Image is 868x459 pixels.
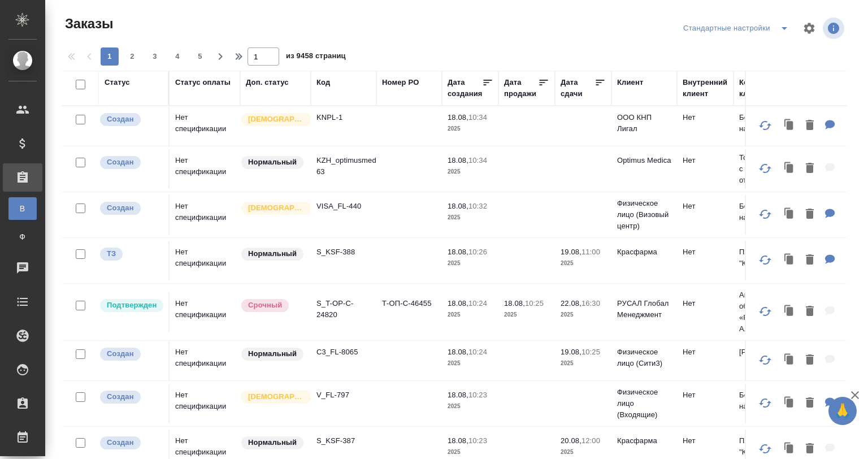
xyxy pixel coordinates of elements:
[739,289,793,335] p: Акционерное общество «РУССКИЙ АЛЮМИНИ...
[382,77,419,88] div: Номер PO
[468,156,487,164] p: 10:34
[8,197,37,220] a: В
[168,51,186,62] span: 4
[240,435,305,451] div: Статус по умолчанию для стандартных заказов
[504,299,525,308] p: 18.08,
[683,389,728,401] p: Нет
[739,435,793,458] p: ПАО "Красфарма"
[739,246,793,269] p: ПАО "Красфарма"
[107,348,134,360] p: Создан
[680,19,796,37] div: split button
[170,384,240,423] td: Нет спецификации
[468,113,487,122] p: 10:34
[504,309,549,321] p: 2025
[99,347,163,362] div: Выставляется автоматически при создании заказа
[99,246,163,262] div: Выставляет КМ при отправке заказа на расчет верстке (для тикета) или для уточнения сроков на прои...
[316,298,371,321] p: S_T-OP-C-24820
[561,436,581,445] p: 20.08,
[739,112,793,135] p: Без наименования
[617,77,643,88] div: Клиент
[191,47,209,66] button: 5
[683,246,728,258] p: Нет
[800,249,819,272] button: Удалить
[146,51,164,62] span: 3
[170,292,240,332] td: Нет спецификации
[99,435,163,451] div: Выставляется автоматически при создании заказа
[240,246,305,262] div: Статус по умолчанию для стандартных заказов
[448,348,468,356] p: 18.08,
[316,435,371,447] p: S_KSF-387
[248,202,305,214] p: [DEMOGRAPHIC_DATA]
[468,248,487,256] p: 10:26
[170,106,240,146] td: Нет спецификации
[448,299,468,308] p: 18.08,
[240,347,305,362] div: Статус по умолчанию для стандартных заказов
[561,258,606,269] p: 2025
[316,201,371,212] p: VISA_FL-440
[448,358,493,369] p: 2025
[581,348,600,356] p: 10:25
[833,399,852,423] span: 🙏
[316,77,330,88] div: Код
[107,202,134,214] p: Создан
[168,47,186,66] button: 4
[62,15,113,33] span: Заказы
[448,123,493,135] p: 2025
[448,248,468,256] p: 18.08,
[683,112,728,123] p: Нет
[248,157,297,168] p: Нормальный
[107,391,134,402] p: Создан
[14,231,31,243] span: Ф
[800,349,819,372] button: Удалить
[617,112,671,135] p: ООО КНП Лигал
[800,300,819,323] button: Удалить
[8,226,37,248] a: Ф
[683,201,728,212] p: Нет
[800,203,819,226] button: Удалить
[107,157,134,168] p: Создан
[316,389,371,401] p: V_FL-797
[800,114,819,137] button: Удалить
[779,349,800,372] button: Клонировать
[123,47,141,66] button: 2
[752,347,779,374] button: Обновить
[448,202,468,210] p: 18.08,
[779,249,800,272] button: Клонировать
[468,436,487,445] p: 10:23
[107,437,134,448] p: Создан
[752,112,779,139] button: Обновить
[581,436,600,445] p: 12:00
[561,358,606,369] p: 2025
[14,203,31,214] span: В
[504,77,538,99] div: Дата продажи
[468,348,487,356] p: 10:24
[779,114,800,137] button: Клонировать
[448,156,468,164] p: 18.08,
[752,155,779,182] button: Обновить
[248,114,305,125] p: [DEMOGRAPHIC_DATA]
[191,51,209,62] span: 5
[99,201,163,216] div: Выставляется автоматически при создании заказа
[107,114,134,125] p: Создан
[561,447,606,458] p: 2025
[99,389,163,405] div: Выставляется автоматически при создании заказа
[739,347,793,358] p: [PERSON_NAME]
[779,157,800,180] button: Клонировать
[561,248,581,256] p: 19.08,
[779,203,800,226] button: Клонировать
[581,299,600,308] p: 16:30
[683,435,728,447] p: Нет
[146,47,164,66] button: 3
[448,258,493,269] p: 2025
[99,298,163,313] div: Выставляет КМ после уточнения всех необходимых деталей и получения согласия клиента на запуск. С ...
[739,77,793,99] div: Контрагент клиента
[240,389,305,405] div: Выставляется автоматически для первых 3 заказов нового контактного лица. Особое внимание
[240,298,305,313] div: Выставляется автоматически, если на указанный объем услуг необходимо больше времени в стандартном...
[752,389,779,417] button: Обновить
[316,155,371,177] p: KZH_optimusmedica-63
[240,201,305,216] div: Выставляется автоматически для первых 3 заказов нового контактного лица. Особое внимание
[448,391,468,399] p: 18.08,
[739,201,793,223] p: Без наименования
[448,113,468,122] p: 18.08,
[448,166,493,177] p: 2025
